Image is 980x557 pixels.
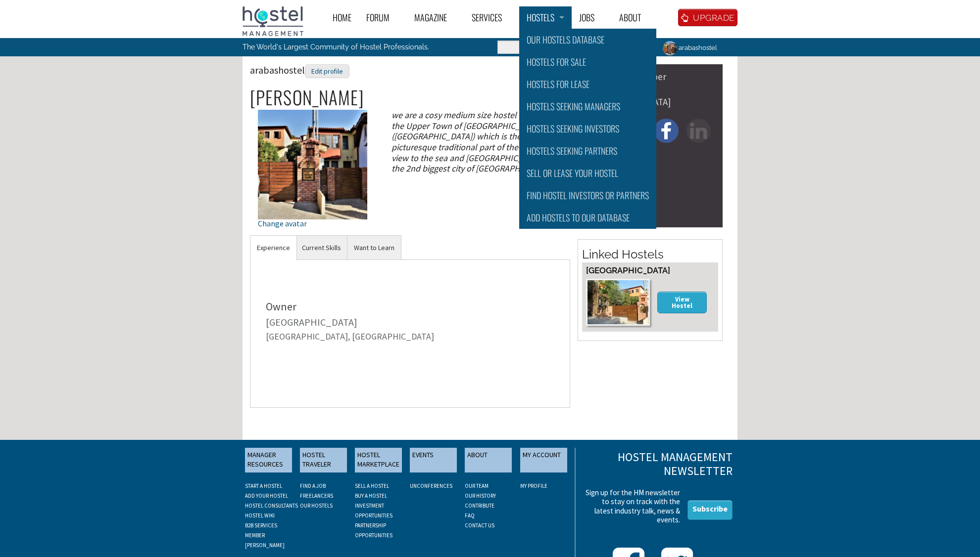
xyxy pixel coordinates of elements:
a: Hostels Seeking Investors [519,118,656,140]
a: Our Hostels Database [519,29,656,51]
a: Hostels Seeking Partners [519,140,656,162]
a: [GEOGRAPHIC_DATA] [586,265,670,275]
a: Add Hostels to Our database [519,207,656,229]
a: Jobs [572,6,612,29]
img: arabashostel's picture [661,40,679,57]
div: Edit profile [305,64,349,79]
a: UPGRADE [678,9,737,26]
a: Experience [250,236,296,260]
a: B2B SERVICES [245,522,277,529]
a: ADD YOUR HOSTEL [245,492,288,499]
a: PARTNERSHIP OPPORTUNITIES [355,522,392,539]
a: Services [464,6,519,29]
img: fb-square.png [654,119,678,143]
a: Hostels for Lease [519,73,656,95]
a: Want to Learn [347,236,401,260]
a: UNCONFERENCES [410,482,452,489]
a: MY ACCOUNT [520,448,567,472]
a: HOSTEL TRAVELER [300,448,347,472]
a: START A HOSTEL [245,482,282,489]
a: HOSTEL MARKETPLACE [355,448,402,472]
a: Subscribe [687,500,733,520]
img: Hostel Management Home [243,6,303,36]
a: Current Skills [295,236,347,260]
a: EVENTS [410,448,457,472]
input: Enter the terms you wish to search for. [497,41,647,54]
a: HOSTEL WIKI [245,512,275,519]
a: FAQ [465,512,475,519]
h2: Linked Hostels [582,246,718,263]
a: OUR HISTORY [465,492,496,499]
h2: [PERSON_NAME] [250,87,570,108]
a: [GEOGRAPHIC_DATA] [266,316,357,328]
h3: Hostel Management Newsletter [583,450,733,479]
a: INVESTMENT OPPORTUNITIES [355,502,392,519]
div: Owner [266,301,554,312]
img: arabashostel's picture [258,110,367,219]
p: The World's Largest Community of Hostel Professionals. [243,38,449,56]
p: Sign up for the HM newsletter to stay on track with the latest industry talk, news & events. [583,488,680,524]
a: Change avatar [258,159,367,227]
a: arabashostel [655,38,723,57]
a: MEMBER [PERSON_NAME] [245,532,285,549]
a: CONTACT US [465,522,494,529]
span: arabashostel [250,64,349,76]
a: OUR HOSTELS [300,502,333,509]
a: CONTRIBUTE [465,502,494,509]
a: Forum [359,6,407,29]
a: HOSTEL CONSULTANTS [245,502,298,509]
a: OUR TEAM [465,482,489,489]
a: SELL A HOSTEL [355,482,389,489]
a: Hostels Seeking Managers [519,95,656,118]
a: Find Hostel Investors or Partners [519,184,656,207]
a: ABOUT [465,448,512,472]
a: Home [325,6,359,29]
a: My Profile [520,482,547,489]
a: FREELANCERS [300,492,333,499]
a: BUY A HOSTEL [355,492,387,499]
div: we are a cosy medium size hostel located in the Upper Town of [GEOGRAPHIC_DATA]([GEOGRAPHIC_DATA]... [383,110,570,174]
a: View Hostel [657,292,707,313]
a: Sell or Lease Your Hostel [519,162,656,184]
a: FIND A JOB [300,482,326,489]
div: Change avatar [258,219,367,227]
a: Hostels for Sale [519,51,656,73]
div: [GEOGRAPHIC_DATA], [GEOGRAPHIC_DATA] [266,332,554,341]
a: Magazine [407,6,464,29]
img: in-square.png [686,119,711,143]
a: Hostels [519,6,572,29]
a: MANAGER RESOURCES [245,448,292,472]
a: About [612,6,658,29]
a: Edit profile [305,64,349,76]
